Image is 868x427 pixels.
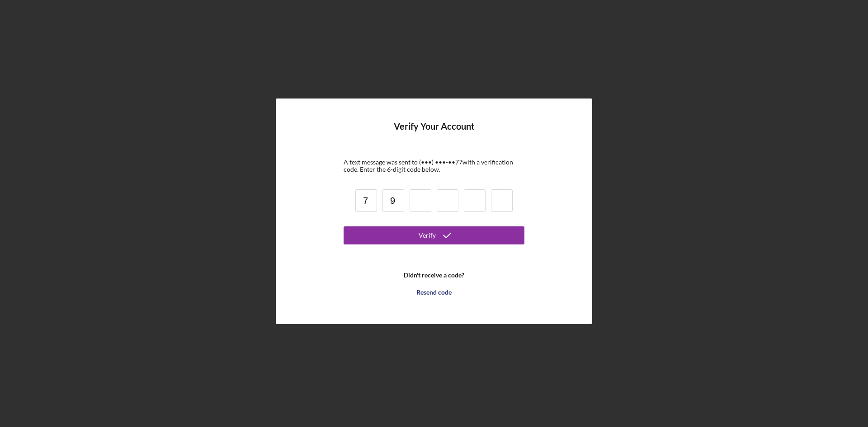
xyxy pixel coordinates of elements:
div: Resend code [416,283,452,301]
button: Verify [344,226,524,244]
div: A text message was sent to (•••) •••-•• 77 with a verification code. Enter the 6-digit code below. [344,159,524,173]
b: Didn't receive a code? [404,272,464,279]
h4: Verify Your Account [394,121,475,145]
div: Verify [419,226,436,244]
button: Resend code [344,283,524,301]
